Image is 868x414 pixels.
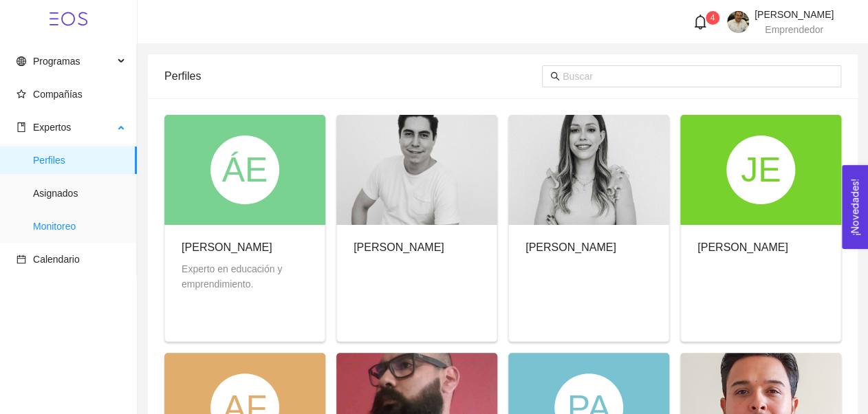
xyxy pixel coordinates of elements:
[164,56,542,96] div: Perfiles
[17,56,26,66] span: global
[726,135,795,204] div: JE
[706,11,719,25] sup: 4
[33,254,80,265] span: Calendario
[33,213,126,240] span: Monitoreo
[17,122,26,132] span: book
[33,89,83,100] span: Compañías
[697,239,788,256] div: [PERSON_NAME]
[727,11,749,33] img: 1655403500233-Foto%20Gabriel%20%20Rincon.JPG
[182,239,308,256] div: [PERSON_NAME]
[17,89,26,99] span: star
[33,146,126,174] span: Perfiles
[693,14,708,30] span: bell
[33,179,126,207] span: Asignados
[842,165,868,249] button: Open Feedback Widget
[17,254,26,264] span: calendar
[33,56,80,67] span: Programas
[182,261,308,292] div: Experto en educación y emprendimiento.
[710,13,715,23] span: 4
[210,135,279,204] div: ÁE
[354,239,444,256] div: [PERSON_NAME]
[755,9,834,20] span: [PERSON_NAME]
[550,72,560,81] span: search
[765,24,823,35] span: Emprendedor
[33,122,71,133] span: Expertos
[525,239,616,256] div: [PERSON_NAME]
[563,69,833,84] input: Buscar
